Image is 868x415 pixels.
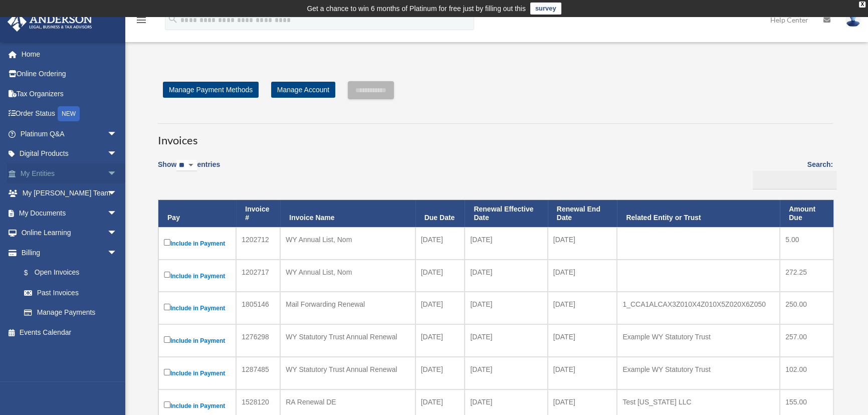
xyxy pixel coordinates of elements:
[7,223,132,243] a: Online Learningarrow_drop_down
[548,227,617,260] td: [DATE]
[135,18,147,26] a: menu
[107,163,127,184] span: arrow_drop_down
[7,104,132,124] a: Order StatusNEW
[548,324,617,357] td: [DATE]
[780,200,833,227] th: Amount Due: activate to sort column ascending
[286,233,409,247] div: WY Annual List, Nom
[617,357,780,389] td: Example WY Statutory Trust
[107,223,127,244] span: arrow_drop_down
[236,357,280,389] td: 1287485
[617,200,780,227] th: Related Entity or Trust: activate to sort column ascending
[780,357,833,389] td: 102.00
[58,106,80,121] div: NEW
[271,82,335,98] a: Manage Account
[7,84,132,104] a: Tax Organizers
[107,124,127,144] span: arrow_drop_down
[465,260,547,292] td: [DATE]
[7,163,132,183] a: My Entitiesarrow_drop_down
[164,334,231,347] label: Include in Payment
[465,200,547,227] th: Renewal Effective Date: activate to sort column ascending
[753,171,836,190] input: Search:
[548,357,617,389] td: [DATE]
[780,260,833,292] td: 272.25
[236,292,280,324] td: 1805146
[5,12,95,32] img: Anderson Advisors Platinum Portal
[14,263,122,283] a: $Open Invoices
[158,158,220,181] label: Show entries
[14,283,127,303] a: Past Invoices
[780,324,833,357] td: 257.00
[164,270,231,282] label: Include in Payment
[7,203,132,223] a: My Documentsarrow_drop_down
[236,227,280,260] td: 1202712
[158,123,833,148] h3: Invoices
[749,158,833,189] label: Search:
[236,200,280,227] th: Invoice #: activate to sort column ascending
[7,183,132,203] a: My [PERSON_NAME] Teamarrow_drop_down
[164,237,231,250] label: Include in Payment
[548,200,617,227] th: Renewal End Date: activate to sort column ascending
[164,239,170,246] input: Include in Payment
[30,267,35,279] span: $
[286,297,409,311] div: Mail Forwarding Renewal
[164,399,231,412] label: Include in Payment
[164,367,231,379] label: Include in Payment
[415,227,465,260] td: [DATE]
[415,324,465,357] td: [DATE]
[415,292,465,324] td: [DATE]
[164,304,170,310] input: Include in Payment
[780,227,833,260] td: 5.00
[307,3,526,15] div: Get a chance to win 6 months of Platinum for free just by filling out this
[415,200,465,227] th: Due Date: activate to sort column ascending
[7,64,132,84] a: Online Ordering
[164,272,170,278] input: Include in Payment
[167,14,178,25] i: search
[7,322,132,342] a: Events Calendar
[465,227,547,260] td: [DATE]
[286,395,409,409] div: RA Renewal DE
[7,243,127,263] a: Billingarrow_drop_down
[617,324,780,357] td: Example WY Statutory Trust
[7,44,132,64] a: Home
[845,13,860,27] img: User Pic
[415,260,465,292] td: [DATE]
[548,292,617,324] td: [DATE]
[465,357,547,389] td: [DATE]
[163,82,259,98] a: Manage Payment Methods
[158,200,236,227] th: Pay: activate to sort column descending
[164,336,170,343] input: Include in Payment
[859,2,865,8] div: close
[7,124,132,144] a: Platinum Q&Aarrow_drop_down
[164,401,170,408] input: Include in Payment
[780,292,833,324] td: 250.00
[164,302,231,314] label: Include in Payment
[286,330,409,344] div: WY Statutory Trust Annual Renewal
[286,265,409,279] div: WY Annual List, Nom
[107,183,127,204] span: arrow_drop_down
[164,369,170,375] input: Include in Payment
[7,144,132,164] a: Digital Productsarrow_drop_down
[280,200,415,227] th: Invoice Name: activate to sort column ascending
[548,260,617,292] td: [DATE]
[135,14,147,26] i: menu
[107,144,127,164] span: arrow_drop_down
[530,3,561,15] a: survey
[236,324,280,357] td: 1276298
[107,203,127,224] span: arrow_drop_down
[14,303,127,323] a: Manage Payments
[236,260,280,292] td: 1202717
[415,357,465,389] td: [DATE]
[176,160,197,171] select: Showentries
[465,292,547,324] td: [DATE]
[107,243,127,263] span: arrow_drop_down
[617,292,780,324] td: 1_CCA1ALCAX3Z010X4Z010X5Z020X6Z050
[465,324,547,357] td: [DATE]
[286,362,409,376] div: WY Statutory Trust Annual Renewal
